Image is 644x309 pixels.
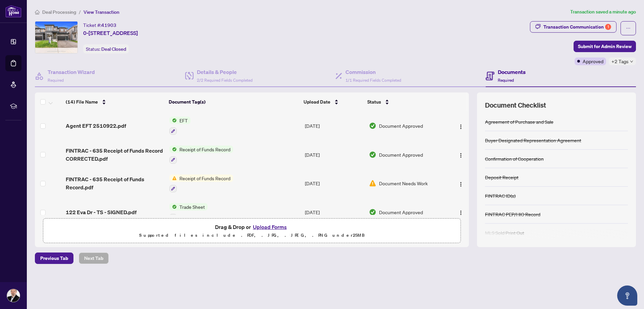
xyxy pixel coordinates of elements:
[177,117,191,124] span: EFT
[455,207,466,218] button: Logo
[455,120,466,131] button: Logo
[458,210,464,216] img: Logo
[48,78,64,83] span: Required
[40,253,68,264] span: Previous Tab
[84,9,119,15] span: View Transaction
[543,22,611,32] div: Transaction Communication
[79,8,81,16] li: /
[48,68,95,76] h4: Transaction Wizard
[169,146,177,153] img: Status Icon
[169,117,191,135] button: Status IconEFT
[458,182,464,187] img: Logo
[458,153,464,158] img: Logo
[574,41,636,52] button: Submit for Admin Review
[7,289,20,302] img: Profile Icon
[35,22,77,53] img: IMG-X12195896_1.jpg
[617,285,637,306] button: Open asap
[345,68,401,76] h4: Commission
[379,151,423,158] span: Document Approved
[498,78,514,83] span: Required
[215,223,289,231] span: Drag & Drop or
[379,208,423,216] span: Document Approved
[367,98,381,106] span: Status
[302,169,366,198] td: [DATE]
[369,208,376,216] img: Document Status
[169,175,177,182] img: Status Icon
[66,208,137,216] span: 122 Eva Dr - TS - SIGNED.pdf
[101,46,126,52] span: Deal Closed
[66,122,126,130] span: Agent EFT 2510922.pdf
[169,175,233,193] button: Status IconReceipt of Funds Record
[301,92,365,111] th: Upload Date
[169,117,177,124] img: Status Icon
[611,57,629,65] span: +2 Tags
[498,68,526,76] h4: Documents
[66,175,164,191] span: FINTRAC - 635 Receipt of Funds Record.pdf
[251,223,289,231] button: Upload Forms
[583,57,603,65] span: Approved
[485,192,516,199] div: FINTRAC ID(s)
[169,146,233,164] button: Status IconReceipt of Funds Record
[485,101,546,110] span: Document Checklist
[83,21,116,29] div: Ticket #:
[578,41,632,52] span: Submit for Admin Review
[630,60,633,63] span: down
[369,151,376,158] img: Document Status
[166,92,301,111] th: Document Tag(s)
[530,21,616,33] button: Transaction Communication1
[379,180,428,187] span: Document Needs Work
[485,118,553,125] div: Agreement of Purchase and Sale
[302,198,366,227] td: [DATE]
[43,219,461,243] span: Drag & Drop orUpload FormsSupported files include .PDF, .JPG, .JPEG, .PNG under25MB
[455,178,466,189] button: Logo
[455,149,466,160] button: Logo
[302,111,366,140] td: [DATE]
[101,22,116,28] span: 41903
[42,9,76,15] span: Deal Processing
[570,8,636,16] article: Transaction saved a minute ago
[177,146,233,153] span: Receipt of Funds Record
[79,253,109,264] button: Next Tab
[197,78,253,83] span: 2/2 Required Fields Completed
[485,210,540,218] div: FINTRAC PEP/HIO Record
[485,173,519,181] div: Deposit Receipt
[177,175,233,182] span: Receipt of Funds Record
[35,10,40,14] span: home
[5,5,21,17] img: logo
[304,98,330,106] span: Upload Date
[626,26,631,31] span: ellipsis
[66,98,98,106] span: (14) File Name
[169,203,177,210] img: Status Icon
[169,203,208,221] button: Status IconTrade Sheet
[365,92,444,111] th: Status
[605,24,611,30] div: 1
[63,92,166,111] th: (14) File Name
[83,44,129,53] div: Status:
[197,68,253,76] h4: Details & People
[83,29,138,37] span: 0-[STREET_ADDRESS]
[35,253,73,264] button: Previous Tab
[369,122,376,129] img: Document Status
[379,122,423,129] span: Document Approved
[345,78,401,83] span: 1/1 Required Fields Completed
[66,147,164,163] span: FINTRAC - 635 Receipt of Funds Record CORRECTED.pdf
[485,137,581,144] div: Buyer Designated Representation Agreement
[369,180,376,187] img: Document Status
[458,124,464,129] img: Logo
[47,231,457,239] p: Supported files include .PDF, .JPG, .JPEG, .PNG under 25 MB
[485,155,544,162] div: Confirmation of Cooperation
[177,203,208,210] span: Trade Sheet
[302,140,366,169] td: [DATE]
